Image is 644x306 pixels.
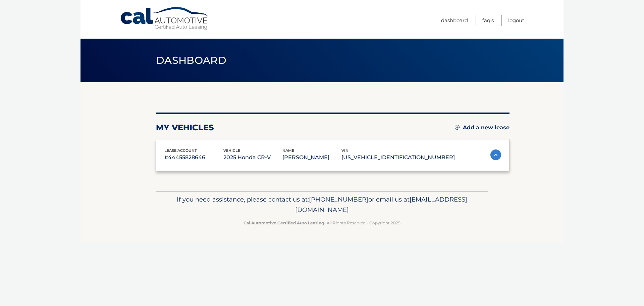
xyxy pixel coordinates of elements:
[156,54,226,67] span: Dashboard
[160,194,484,216] p: If you need assistance, please contact us at: or email us at
[164,148,197,153] span: lease account
[164,153,223,162] p: #44455828646
[482,15,494,26] a: FAQ's
[120,7,210,31] a: Cal Automotive
[223,148,240,153] span: vehicle
[441,15,468,26] a: Dashboard
[490,149,501,160] img: accordion-active.svg
[223,153,282,162] p: 2025 Honda CR-V
[309,195,368,203] span: [PHONE_NUMBER]
[160,219,484,226] p: - All Rights Reserved - Copyright 2025
[156,123,214,133] h2: my vehicles
[455,125,460,130] img: add.svg
[341,148,348,153] span: vin
[455,124,509,131] a: Add a new lease
[282,148,294,153] span: name
[508,15,524,26] a: Logout
[282,153,341,162] p: [PERSON_NAME]
[341,153,455,162] p: [US_VEHICLE_IDENTIFICATION_NUMBER]
[244,220,324,225] strong: Cal Automotive Certified Auto Leasing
